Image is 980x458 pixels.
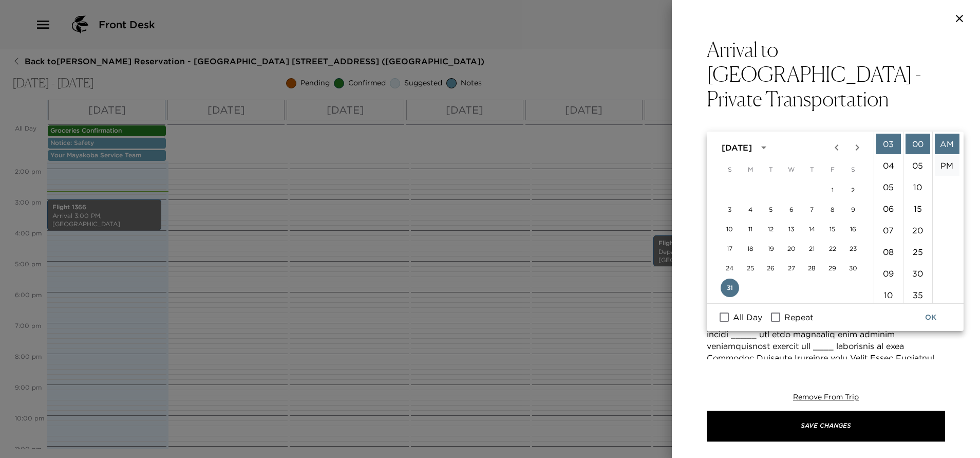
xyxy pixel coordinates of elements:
span: Remove From Trip [793,392,859,401]
button: OK [914,308,947,327]
span: Wednesday [782,159,801,180]
li: 30 minutes [906,263,930,284]
button: 13 [782,220,801,239]
span: Monday [741,159,760,180]
li: PM [935,155,959,176]
button: 3 [721,200,739,219]
button: 23 [844,240,862,258]
button: 20 [782,240,801,258]
button: Save Changes [707,411,945,442]
span: Friday [823,159,842,180]
button: 19 [762,240,780,258]
button: 5 [762,200,780,219]
ul: Select minutes [903,132,932,303]
button: 8 [823,200,842,219]
li: 25 minutes [906,242,930,262]
li: 10 minutes [906,177,930,197]
li: AM [935,134,959,154]
label: End Date & Time [838,131,889,140]
button: 25 [741,259,760,278]
button: 17 [721,240,739,258]
li: 4 hours [876,155,901,176]
button: 15 [823,220,842,239]
button: Previous month [826,137,847,158]
button: 4 [741,200,760,219]
span: Thursday [803,159,821,180]
button: 26 [762,259,780,278]
button: Arrival to [GEOGRAPHIC_DATA] - Private Transportation [707,37,945,111]
button: 6 [782,200,801,219]
li: 6 hours [876,198,901,219]
li: 15 minutes [906,198,930,219]
button: 18 [741,240,760,258]
button: 22 [823,240,842,258]
button: Next month [847,137,868,158]
ul: Select meridiem [932,132,962,303]
li: 10 hours [876,285,901,305]
button: 16 [844,220,862,239]
button: 11 [741,220,760,239]
label: Start Date & Time [707,131,760,140]
span: Repeat [784,311,813,323]
li: 3 hours [876,134,901,154]
button: 30 [844,259,862,278]
li: 35 minutes [906,285,930,305]
button: 2 [844,181,862,199]
li: 5 minutes [906,155,930,176]
button: Remove From Trip [793,392,859,402]
ul: Select hours [874,132,903,303]
button: 31 [721,279,739,297]
button: 28 [803,259,821,278]
button: 21 [803,240,821,258]
div: [DATE] [722,141,752,154]
li: 5 hours [876,177,901,197]
span: All Day [733,311,762,323]
li: 7 hours [876,220,901,241]
button: 14 [803,220,821,239]
li: 0 minutes [906,134,930,154]
button: 24 [721,259,739,278]
span: Tuesday [762,159,780,180]
button: 7 [803,200,821,219]
button: 1 [823,181,842,199]
li: 20 minutes [906,220,930,241]
button: 29 [823,259,842,278]
button: 9 [844,200,862,219]
button: calendar view is open, switch to year view [755,139,772,156]
button: 12 [762,220,780,239]
span: Sunday [721,159,739,180]
button: 27 [782,259,801,278]
li: 8 hours [876,242,901,262]
li: 9 hours [876,263,901,284]
button: 10 [721,220,739,239]
span: Saturday [844,159,862,180]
